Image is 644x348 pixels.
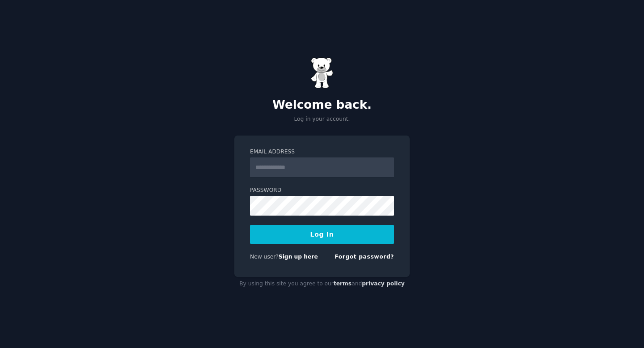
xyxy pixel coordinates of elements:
[250,187,394,195] label: Password
[362,280,405,287] a: privacy policy
[234,277,410,291] div: By using this site you agree to our and
[334,280,352,287] a: terms
[250,254,279,260] span: New user?
[234,115,410,123] p: Log in your account.
[250,225,394,244] button: Log In
[311,57,333,89] img: Gummy Bear
[234,98,410,112] h2: Welcome back.
[279,254,318,260] a: Sign up here
[250,148,394,156] label: Email Address
[335,254,394,260] a: Forgot password?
